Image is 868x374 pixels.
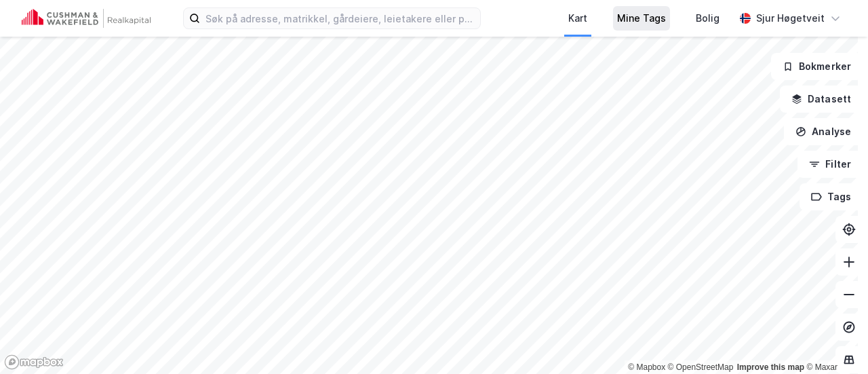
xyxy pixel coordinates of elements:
div: Kontrollprogram for chat [800,309,868,374]
div: Bolig [696,10,719,26]
div: Kart [568,10,587,26]
img: cushman-wakefield-realkapital-logo.202ea83816669bd177139c58696a8fa1.svg [22,9,151,28]
button: Tags [800,183,863,210]
button: Bokmerker [771,53,863,80]
div: Mine Tags [617,10,666,26]
a: Mapbox [628,362,665,372]
button: Analyse [784,118,863,145]
iframe: Chat Widget [800,309,868,374]
input: Søk på adresse, matrikkel, gårdeiere, leietakere eller personer [200,8,480,29]
button: Filter [797,151,863,178]
a: OpenStreetMap [668,362,734,372]
button: Datasett [780,86,863,113]
a: Improve this map [737,362,804,372]
div: Sjur Høgetveit [756,10,825,26]
a: Mapbox homepage [4,354,64,370]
